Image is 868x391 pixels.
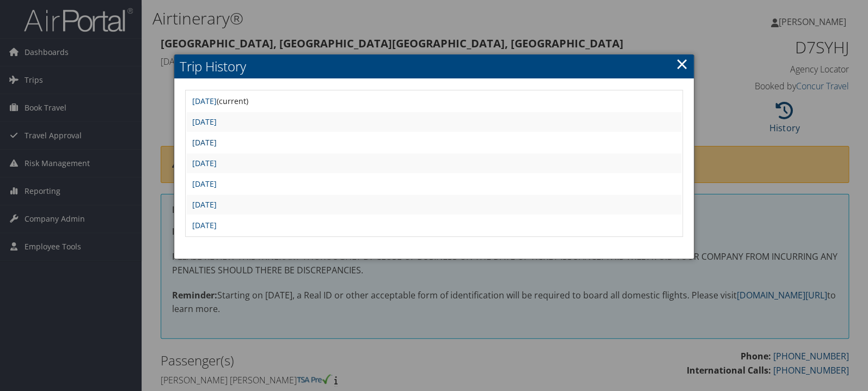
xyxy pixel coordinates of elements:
[192,179,217,189] a: [DATE]
[187,91,681,111] td: (current)
[174,54,694,78] h2: Trip History
[192,158,217,168] a: [DATE]
[192,137,217,148] a: [DATE]
[675,53,688,75] a: ×
[192,220,217,230] a: [DATE]
[192,199,217,210] a: [DATE]
[192,96,217,106] a: [DATE]
[192,117,217,127] a: [DATE]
